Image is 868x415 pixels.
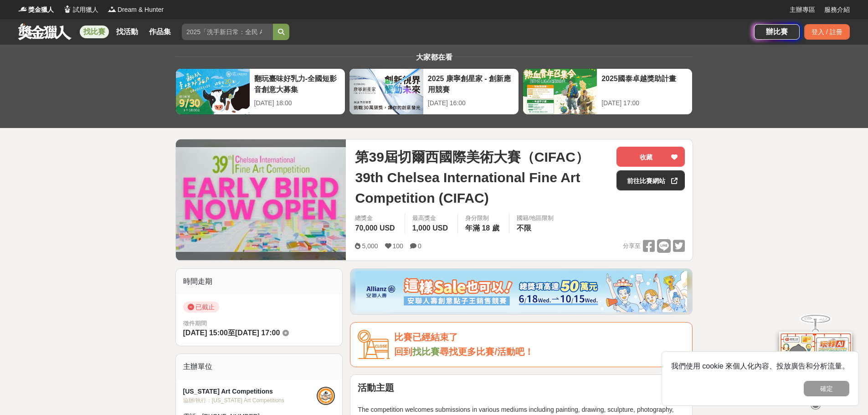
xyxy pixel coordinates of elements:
div: 身分限制 [465,214,502,223]
input: 2025「洗手新日常：全民 ALL IN」洗手歌全台徵選 [182,24,273,40]
div: [DATE] 16:00 [428,98,514,108]
img: dcc59076-91c0-4acb-9c6b-a1d413182f46.png [355,271,687,312]
button: 確定 [804,381,849,396]
span: 100 [393,242,403,250]
a: 2025國泰卓越獎助計畫[DATE] 17:00 [523,68,693,115]
button: 收藏 [616,147,685,167]
span: 大家都在看 [414,53,455,61]
img: Cover Image [176,147,346,252]
div: [US_STATE] Art Competitions [183,387,317,396]
a: 服務介紹 [824,5,850,15]
a: 作品集 [145,26,175,38]
span: [DATE] 15:00 [183,329,228,337]
span: 總獎金 [355,214,397,223]
div: 翻玩臺味好乳力-全國短影音創意大募集 [254,73,340,94]
span: 分享至 [623,239,641,253]
span: 1,000 USD [412,224,448,232]
a: 找比賽 [412,347,440,357]
div: 協辦/執行： [US_STATE] Art Competitions [183,396,317,405]
span: 5,000 [362,242,378,250]
span: 回到 [394,347,412,357]
a: Logo獎金獵人 [18,5,54,15]
span: 0 [418,242,421,250]
span: 年滿 18 歲 [465,224,499,232]
div: 2025國泰卓越獎助計畫 [601,73,688,94]
a: 翻玩臺味好乳力-全國短影音創意大募集[DATE] 18:00 [175,68,345,115]
div: [DATE] 18:00 [254,98,340,108]
span: 獎金獵人 [28,5,54,15]
span: 最高獎金 [412,214,450,223]
a: 找比賽 [80,26,109,38]
span: 70,000 USD [355,224,395,232]
a: Logo試用獵人 [63,5,98,15]
span: 不限 [517,224,531,232]
img: Logo [63,5,72,14]
span: 第39屆切爾西國際美術大賽（CIFAC） 39th Chelsea International Fine Art Competition (CIFAC) [355,147,609,208]
a: 辦比賽 [754,24,800,40]
div: 2025 康寧創星家 - 創新應用競賽 [428,73,514,94]
img: d2146d9a-e6f6-4337-9592-8cefde37ba6b.png [779,332,852,392]
span: 至 [228,329,235,337]
span: 試用獵人 [73,5,98,15]
img: Logo [18,5,27,14]
strong: 活動主題 [358,383,394,393]
div: 時間走期 [176,269,343,294]
a: 前往比賽網站 [616,170,685,190]
div: [DATE] 17:00 [601,98,688,108]
span: 尋找更多比賽/活動吧！ [440,347,534,357]
a: 2025 康寧創星家 - 創新應用競賽[DATE] 16:00 [349,68,519,115]
span: Dream & Hunter [118,5,164,15]
img: Logo [108,5,117,14]
div: 國籍/地區限制 [517,214,554,223]
a: 主辦專區 [790,5,815,15]
div: 主辦單位 [176,354,343,379]
span: 已截止 [183,302,219,313]
div: 登入 / 註冊 [804,24,850,40]
a: LogoDream & Hunter [108,5,164,15]
span: 徵件期間 [183,320,207,327]
span: 我們使用 cookie 來個人化內容、投放廣告和分析流量。 [671,362,849,370]
div: 比賽已經結束了 [394,330,685,345]
a: 找活動 [113,26,142,38]
img: Icon [358,330,390,359]
span: [DATE] 17:00 [235,329,280,337]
